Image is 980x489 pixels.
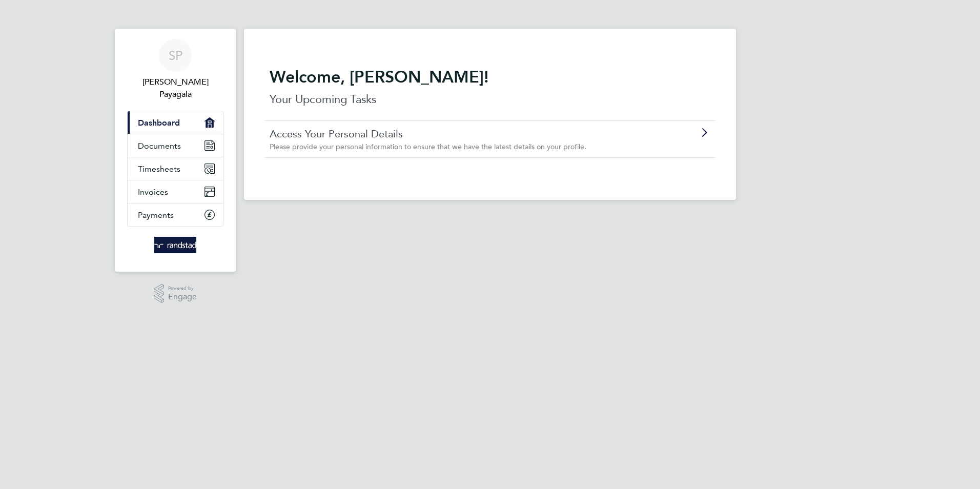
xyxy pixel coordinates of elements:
[128,203,223,226] a: Payments
[138,164,180,174] span: Timesheets
[127,39,223,100] a: SP[PERSON_NAME] Payagala
[127,237,223,253] a: Go to home page
[127,76,223,100] span: Sanjeewa Devapriya Payagala
[270,67,710,87] h2: Welcome, [PERSON_NAME]!
[128,134,223,157] a: Documents
[138,141,181,151] span: Documents
[138,118,180,128] span: Dashboard
[168,293,197,301] span: Engage
[128,157,223,180] a: Timesheets
[270,127,652,140] a: Access Your Personal Details
[154,237,197,253] img: randstad-logo-retina.png
[128,111,223,134] a: Dashboard
[169,49,182,62] span: SP
[138,210,174,220] span: Payments
[115,29,236,272] nav: Main navigation
[128,180,223,203] a: Invoices
[270,142,586,151] span: Please provide your personal information to ensure that we have the latest details on your profile.
[270,91,710,108] p: Your Upcoming Tasks
[168,284,197,293] span: Powered by
[154,284,197,303] a: Powered byEngage
[138,187,168,197] span: Invoices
